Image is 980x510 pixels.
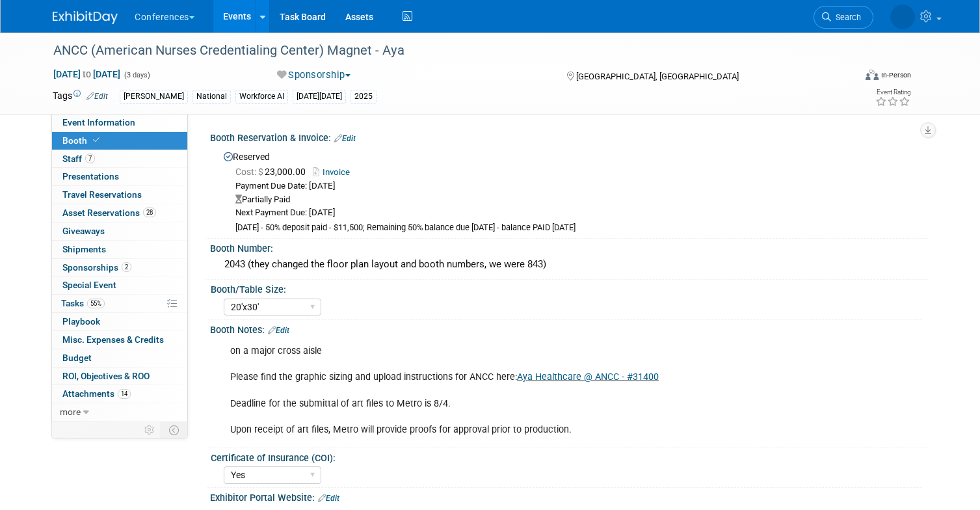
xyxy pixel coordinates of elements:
td: Toggle Event Tabs [161,422,188,438]
a: Edit [268,326,289,335]
a: Search [814,6,873,29]
a: Tasks55% [52,295,187,312]
a: Attachments14 [52,385,187,403]
a: Giveaways [52,222,187,240]
span: Playbook [62,316,100,327]
div: [DATE][DATE] [293,90,346,103]
div: [DATE] - 50% deposit paid - $11,500; Remaining 50% balance due [DATE] - balance PAID [DATE] [235,222,918,234]
span: 55% [87,299,105,308]
span: Presentations [62,171,119,181]
span: more [60,407,81,417]
a: Misc. Expenses & Credits [52,331,187,349]
a: ROI, Objectives & ROO [52,368,187,385]
td: Tags [53,89,108,104]
div: Workforce AI [235,90,288,103]
button: Sponsorship [272,68,356,82]
span: Budget [62,353,92,363]
i: Booth reservation complete [93,137,99,144]
div: 2025 [351,90,377,103]
span: Booth [62,135,102,146]
span: Staff [62,154,95,164]
div: Booth/Table Size: [211,280,921,296]
span: Cost: $ [235,167,265,177]
span: 23,000.00 [235,167,311,177]
td: Personalize Event Tab Strip [139,422,161,438]
span: Travel Reservations [62,189,142,200]
div: Certificate of Insurance (COI): [211,448,921,464]
span: 7 [85,154,95,163]
span: Misc. Expenses & Credits [62,334,164,345]
div: Event Rating [875,89,910,96]
div: [PERSON_NAME] [120,90,188,103]
a: Booth [52,132,187,150]
a: Edit [318,494,339,503]
div: Exhibitor Portal Website: [210,488,927,505]
span: [GEOGRAPHIC_DATA], [GEOGRAPHIC_DATA] [576,72,739,81]
div: Booth Reservation & Invoice: [210,128,927,145]
span: (3 days) [123,71,150,79]
span: [DATE] [DATE] [53,68,121,80]
span: Tasks [61,298,105,308]
a: Budget [52,349,187,367]
a: Presentations [52,168,187,185]
a: Special Event [52,276,187,294]
div: In-Person [881,70,911,80]
a: Edit [86,92,108,101]
div: Next Payment Due: [DATE] [235,207,918,219]
span: Search [831,12,861,22]
span: Giveaways [62,226,105,236]
span: ROI, Objectives & ROO [62,371,150,381]
span: 28 [143,208,156,217]
span: Special Event [62,280,116,290]
span: 14 [118,389,131,399]
div: Event Format [784,68,911,87]
a: Asset Reservations28 [52,204,187,222]
a: Invoice [313,167,356,177]
span: Asset Reservations [62,208,156,218]
div: Booth Number: [210,239,927,255]
div: Reserved [220,147,918,234]
div: 2043 (they changed the floor plan layout and booth numbers, we were 843) [220,254,918,275]
a: Sponsorships2 [52,259,187,276]
a: Travel Reservations [52,186,187,204]
span: to [81,69,93,79]
a: Playbook [52,313,187,330]
span: Event Information [62,117,135,127]
span: Sponsorships [62,262,131,273]
div: Partially Paid [235,194,918,206]
a: more [52,403,187,421]
a: Aya Healthcare @ ANCC - #31400 [517,371,659,382]
span: Attachments [62,388,131,399]
a: Staff7 [52,150,187,168]
div: Booth Notes: [210,320,927,337]
div: on a major cross aisle Please find the graphic sizing and upload instructions for ANCC here: Dead... [221,338,788,443]
div: Payment Due Date: [DATE] [235,180,918,193]
div: ANCC (American Nurses Credentialing Center) Magnet - Aya [49,39,838,62]
a: Event Information [52,114,187,131]
img: ExhibitDay [53,11,118,24]
span: 2 [122,262,131,272]
img: Stephanie Donley [890,5,915,29]
a: Shipments [52,241,187,258]
span: Shipments [62,244,106,254]
img: Format-Inperson.png [866,70,879,80]
div: National [192,90,231,103]
a: Edit [334,134,356,143]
